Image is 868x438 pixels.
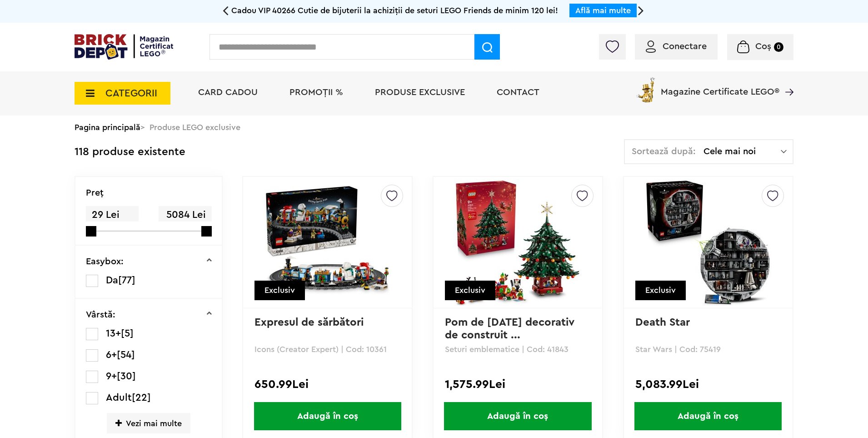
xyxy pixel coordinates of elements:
span: Adaugă în coș [444,402,591,430]
span: Conectare [663,42,707,51]
div: 5,083.99Lei [635,378,781,390]
span: Magazine Certificate LEGO® [661,76,779,96]
img: Death Star [644,179,772,306]
span: [77] [118,275,135,285]
img: Pom de Crăciun decorativ de construit în familie [454,179,581,306]
span: 29 Lei [86,206,139,224]
span: Sortează după: [632,147,696,156]
div: 650.99Lei [254,378,400,390]
span: [30] [117,371,136,381]
span: CATEGORII [105,88,157,98]
a: Adaugă în coș [434,402,602,430]
a: Contact [497,88,539,97]
span: 13+ [106,328,121,338]
a: Expresul de sărbători [254,317,364,328]
span: 5084 Lei [159,206,211,224]
a: Adaugă în coș [243,402,412,430]
a: Conectare [646,42,707,51]
div: 118 produse existente [75,139,185,165]
div: Exclusiv [635,281,686,300]
div: Exclusiv [254,281,305,300]
p: Seturi emblematice | Cod: 41843 [445,345,591,353]
p: Star Wars | Cod: 75419 [635,345,781,353]
a: Pom de [DATE] decorativ de construit ... [445,317,578,341]
a: Produse exclusive [375,88,465,97]
span: [22] [132,393,151,403]
p: Easybox: [86,257,124,266]
img: Expresul de sărbători [264,179,391,306]
span: Vezi mai multe [107,413,190,433]
span: Coș [755,42,771,51]
span: Adult [106,393,132,403]
small: 0 [774,42,783,52]
div: 1,575.99Lei [445,378,591,390]
span: [54] [117,350,135,360]
a: Magazine Certificate LEGO® [779,76,793,85]
span: Adaugă în coș [254,402,401,430]
span: Adaugă în coș [634,402,782,430]
span: Da [106,275,118,285]
span: 6+ [106,350,117,360]
div: Exclusiv [445,281,495,300]
span: Cele mai noi [703,147,781,156]
p: Icons (Creator Expert) | Cod: 10361 [254,345,400,353]
div: > Produse LEGO exclusive [75,116,793,139]
a: Death Star [635,317,690,328]
a: Adaugă în coș [624,402,793,430]
p: Vârstă: [86,310,115,319]
p: Preţ [86,188,104,197]
span: [5] [121,328,134,338]
a: PROMOȚII % [289,88,343,97]
a: Card Cadou [198,88,258,97]
span: Cadou VIP 40266 Cutie de bijuterii la achiziții de seturi LEGO Friends de minim 120 lei! [231,6,558,15]
a: Pagina principală [75,123,140,131]
span: 9+ [106,371,117,381]
a: Află mai multe [575,6,631,15]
